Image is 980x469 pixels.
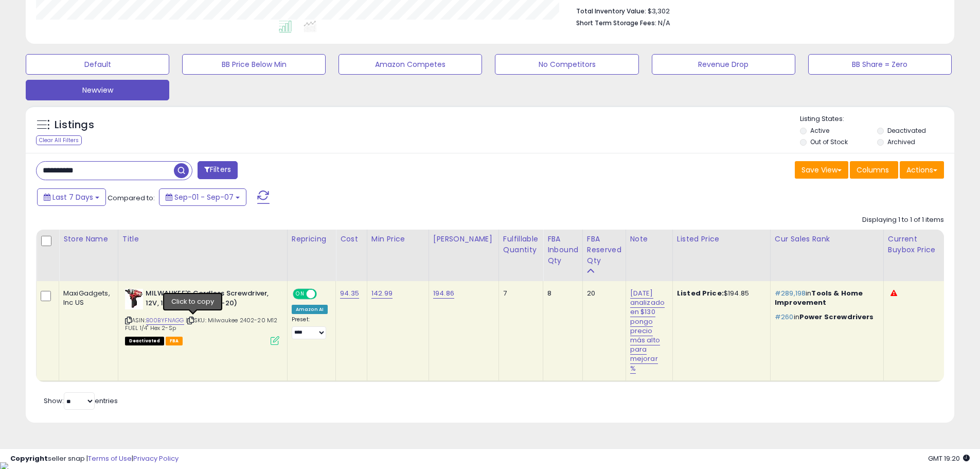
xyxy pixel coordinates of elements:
a: [DATE] analizado en $130 pongo precio más alto para mejorar % [630,288,665,374]
div: $194.85 [677,289,762,298]
a: 94.35 [340,288,359,299]
div: Fulfillable Quantity [503,234,539,255]
div: seller snap | | [10,454,179,464]
img: 415E84F6FNL._SL40_.jpg [125,289,143,309]
div: Current Buybox Price [888,234,941,255]
span: Compared to: [108,193,155,203]
strong: Copyright [10,454,48,463]
div: Clear All Filters [36,135,82,145]
span: ON [294,290,307,299]
span: | SKU: Milwaukee 2402-20 M12 FUEL 1/4" Hex 2-Sp [125,316,278,332]
button: Default [26,54,169,75]
div: Store Name [63,234,114,245]
li: $3,302 [576,4,936,16]
label: Out of Stock [810,137,848,146]
a: Terms of Use [88,454,132,463]
b: Listed Price: [677,288,724,298]
div: Listed Price [677,234,766,245]
span: #289,198 [775,288,806,298]
div: Cost [340,234,363,245]
span: Last 7 Days [52,192,93,202]
button: Revenue Drop [652,54,795,75]
a: 194.86 [433,288,454,299]
button: Filters [198,161,238,179]
h5: Listings [55,118,94,132]
span: Columns [857,165,889,175]
span: Show: entries [44,396,118,406]
a: Privacy Policy [133,454,179,463]
b: Total Inventory Value: [576,7,646,15]
div: FBA inbound Qty [547,234,578,266]
div: Title [122,234,283,245]
button: Actions [900,161,944,179]
div: Note [630,234,668,245]
button: Newview [26,80,169,100]
span: 2025-09-15 19:20 GMT [928,454,970,463]
button: Amazon Competes [338,54,482,75]
span: N/A [658,18,670,28]
div: Displaying 1 to 1 of 1 items [862,215,944,225]
b: Short Term Storage Fees: [576,19,656,27]
span: All listings that are unavailable for purchase on Amazon for any reason other than out-of-stock [125,337,164,345]
button: Last 7 Days [37,188,106,206]
button: Save View [795,161,848,179]
p: in [775,289,876,307]
div: 7 [503,289,535,298]
span: OFF [315,290,332,299]
label: Active [810,126,829,135]
div: Preset: [292,316,328,339]
button: Columns [850,161,898,179]
a: B00BYFNAGG [146,316,184,325]
div: ASIN: [125,289,279,344]
span: Tools & Home Improvement [775,288,863,307]
button: No Competitors [495,54,638,75]
div: Amazon AI [292,305,328,314]
div: Cur Sales Rank [775,234,879,245]
a: 142.99 [371,288,393,299]
span: #260 [775,312,794,322]
button: BB Share = Zero [808,54,952,75]
button: Sep-01 - Sep-07 [159,188,246,206]
p: in [775,312,876,322]
div: 8 [547,289,575,298]
div: Repricing [292,234,331,245]
label: Archived [887,137,915,146]
button: BB Price Below Min [182,54,326,75]
div: MaxiGadgets, Inc US [63,289,110,307]
span: Power Screwdrivers [799,312,874,322]
span: FBA [166,337,183,345]
div: FBA Reserved Qty [587,234,621,266]
div: 20 [587,289,618,298]
label: Deactivated [887,126,926,135]
p: Listing States: [800,114,954,124]
span: Sep-01 - Sep-07 [174,192,234,202]
b: MILWAUKEE'S Cordless Screwdriver, 12V, 1/4 In., Red (2402-20) [146,289,271,310]
div: [PERSON_NAME] [433,234,494,245]
div: Min Price [371,234,424,245]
